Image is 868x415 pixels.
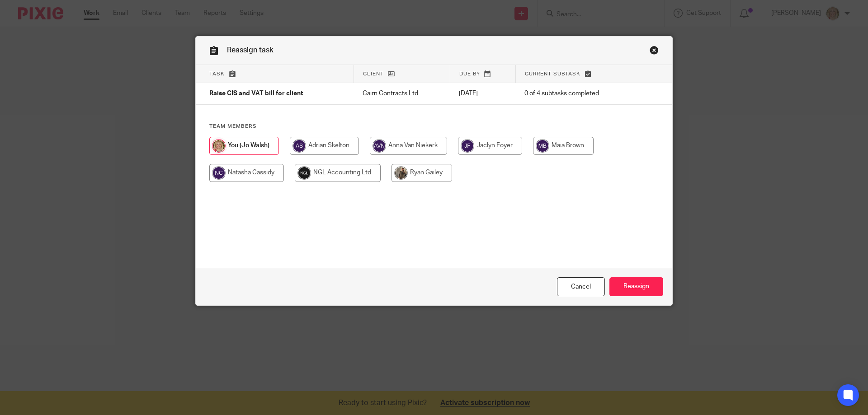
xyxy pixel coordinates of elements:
[227,47,274,54] span: Reassign task
[557,277,605,297] a: Close this dialog window
[209,91,303,97] span: Raise CIS and VAT bill for client
[459,89,506,98] p: [DATE]
[515,83,637,105] td: 0 of 4 subtasks completed
[209,123,659,130] h4: Team members
[459,71,480,76] span: Due by
[650,46,659,58] a: Close this dialog window
[209,71,225,76] span: Task
[525,71,580,76] span: Current subtask
[609,277,663,297] input: Reassign
[363,89,441,98] p: Cairn Contracts Ltd
[363,71,384,76] span: Client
